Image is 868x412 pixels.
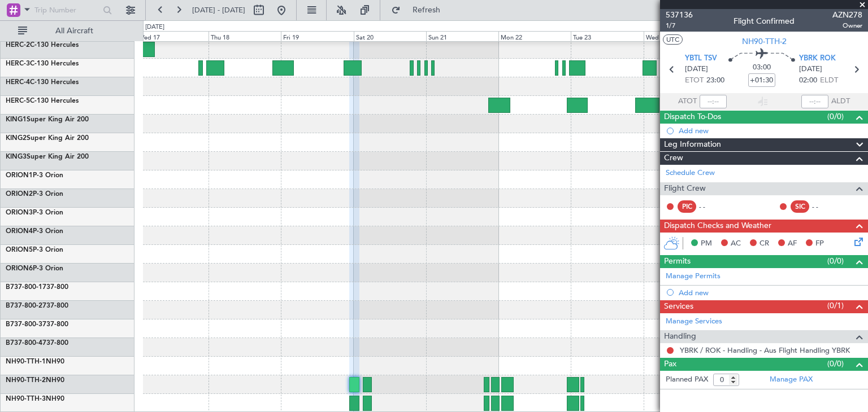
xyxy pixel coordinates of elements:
span: Pax [664,358,676,371]
div: [DATE] [145,23,164,32]
button: All Aircraft [12,22,123,40]
span: Handling [664,330,696,343]
div: - - [699,201,724,212]
span: (0/0) [827,111,844,122]
a: HERC-2C-130 Hercules [6,42,79,49]
span: 03:00 [753,62,771,73]
span: KING3 [6,154,27,160]
div: PIC [678,200,696,213]
div: Tue 23 [571,31,643,41]
span: Owner [832,21,862,30]
a: Manage PAX [770,374,813,385]
button: Refresh [386,1,454,19]
span: FP [815,238,824,249]
a: ORION1P-3 Orion [6,172,63,179]
div: Mon 22 [498,31,571,41]
a: HERC-4C-130 Hercules [6,79,79,86]
a: KING3Super King Air 200 [6,154,89,160]
div: Add new [679,126,862,135]
span: NH90-TTH-3 [6,396,46,402]
span: Dispatch To-Dos [664,111,721,124]
span: HERC-2 [6,42,30,49]
a: YBRK / ROK - Handling - Aus Flight Handling YBRK [680,345,850,355]
span: ORION3 [6,209,33,216]
div: Wed 17 [136,31,209,41]
span: B737-800-1 [6,284,42,291]
a: B737-800-4737-800 [6,340,68,347]
span: ORION1 [6,172,33,179]
button: UTC [663,34,683,45]
span: NH90-TTH-2 [742,36,787,47]
a: B737-800-1737-800 [6,284,68,291]
span: YBRK ROK [799,53,836,64]
a: Manage Permits [666,271,721,282]
span: ALDT [831,96,850,107]
div: Add new [679,288,862,297]
span: B737-800-4 [6,340,42,347]
span: HERC-4 [6,79,30,86]
a: ORION4P-3 Orion [6,228,63,235]
input: --:-- [700,95,727,108]
span: AZN278 [832,9,862,21]
a: ORION3P-3 Orion [6,209,63,216]
span: ORION5 [6,247,33,253]
span: Permits [664,255,691,268]
div: SIC [791,200,809,213]
a: NH90-TTH-2NH90 [6,377,64,384]
span: 537136 [666,9,693,21]
input: Trip Number [34,2,99,19]
span: CR [759,238,769,249]
div: Fri 19 [281,31,353,41]
span: NH90-TTH-2 [6,377,46,384]
span: 1/7 [666,21,693,30]
span: ATOT [678,96,697,107]
span: ORION2 [6,191,33,198]
a: HERC-5C-130 Hercules [6,98,79,104]
span: B737-800-3 [6,321,42,328]
span: (0/0) [827,358,844,370]
div: Sun 21 [426,31,498,41]
span: ETOT [685,75,704,86]
span: KING2 [6,135,27,142]
span: Leg Information [664,138,721,151]
span: Services [664,300,693,313]
div: Flight Confirmed [734,15,795,27]
a: Manage Services [666,316,722,327]
span: PM [701,238,712,249]
span: NH90-TTH-1 [6,358,46,365]
div: Sat 20 [354,31,426,41]
span: Flight Crew [664,182,706,195]
span: Dispatch Checks and Weather [664,220,771,233]
a: B737-800-2737-800 [6,303,68,309]
a: KING2Super King Air 200 [6,135,89,142]
span: Crew [664,152,683,165]
span: B737-800-2 [6,303,42,309]
div: Wed 24 [644,31,716,41]
a: NH90-TTH-3NH90 [6,396,64,402]
span: Refresh [403,6,450,14]
a: NH90-TTH-1NH90 [6,358,64,365]
span: KING1 [6,116,27,123]
a: KING1Super King Air 200 [6,116,89,123]
a: B737-800-3737-800 [6,321,68,328]
span: (0/1) [827,300,844,312]
span: All Aircraft [29,27,119,35]
span: ELDT [820,75,838,86]
span: YBTL TSV [685,53,717,64]
div: Thu 18 [209,31,281,41]
span: 23:00 [706,75,724,86]
label: Planned PAX [666,374,708,385]
span: HERC-3 [6,60,30,67]
span: [DATE] [685,64,708,75]
span: [DATE] - [DATE] [192,5,245,15]
span: [DATE] [799,64,822,75]
span: HERC-5 [6,98,30,104]
span: ORION4 [6,228,33,235]
div: - - [812,201,837,212]
a: ORION5P-3 Orion [6,247,63,253]
a: Schedule Crew [666,168,715,179]
span: AC [731,238,741,249]
span: 02:00 [799,75,817,86]
span: AF [788,238,797,249]
span: (0/0) [827,255,844,267]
